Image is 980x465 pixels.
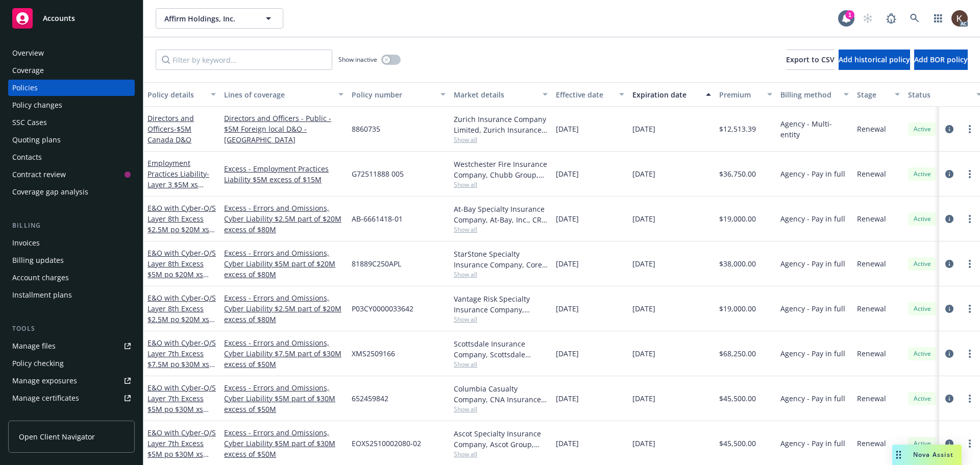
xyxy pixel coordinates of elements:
a: Excess - Errors and Omissions, Cyber Liability $2.5M part of $20M excess of $80M [224,203,344,235]
a: Excess - Employment Practices Liability $5M excess of $15M [224,163,344,185]
a: circleInformation [943,303,955,315]
span: Agency - Pay in full [780,168,845,179]
a: Accounts [8,4,135,33]
div: Vantage Risk Specialty Insurance Company, Vantage Risk [454,293,548,315]
span: [DATE] [632,348,655,359]
a: circleInformation [943,348,955,360]
span: Renewal [857,258,886,269]
span: P03CY0000033642 [352,303,413,314]
span: [DATE] [632,303,655,314]
div: Policy changes [12,97,62,113]
span: [DATE] [632,438,655,449]
div: Billing method [780,89,838,100]
span: Show all [454,225,548,234]
a: Policy checking [8,355,135,372]
button: Policy details [143,82,220,107]
span: $36,750.00 [719,168,756,179]
a: circleInformation [943,258,955,270]
a: more [964,213,976,225]
span: XMS2509166 [352,348,395,359]
a: Account charges [8,270,135,286]
a: Contacts [8,149,135,165]
button: Premium [715,82,776,107]
span: AB-6661418-01 [352,213,403,224]
div: Expiration date [632,89,700,100]
a: Excess - Errors and Omissions, Cyber Liability $5M part of $30M excess of $50M [224,382,344,414]
div: Policy details [148,89,205,100]
a: Quoting plans [8,132,135,148]
div: Drag to move [892,445,905,465]
div: Installment plans [12,287,72,303]
span: $38,000.00 [719,258,756,269]
div: Coverage gap analysis [12,184,88,200]
span: Renewal [857,393,886,404]
a: E&O with Cyber [148,203,216,245]
span: [DATE] [632,168,655,179]
a: Policies [8,80,135,96]
span: [DATE] [632,258,655,269]
a: Directors and Officers - Public - $5M Foreign local D&O - [GEOGRAPHIC_DATA] [224,113,344,145]
a: Excess - Errors and Omissions, Cyber Liability $5M part of $30M excess of $50M [224,427,344,459]
div: Contract review [12,166,66,183]
span: [DATE] [556,393,579,404]
a: Manage files [8,338,135,354]
span: Show all [454,405,548,413]
span: Show all [454,135,548,144]
div: Account charges [12,270,69,286]
a: circleInformation [943,123,955,135]
a: Contract review [8,166,135,183]
div: Policy checking [12,355,64,372]
span: EOXS2510002080-02 [352,438,421,449]
a: Excess - Errors and Omissions, Cyber Liability $5M part of $20M excess of $80M [224,248,344,280]
span: Export to CSV [786,55,835,64]
span: Show inactive [338,55,377,64]
span: Open Client Navigator [19,431,95,442]
a: E&O with Cyber [148,338,216,380]
span: Renewal [857,168,886,179]
span: [DATE] [632,393,655,404]
span: $45,500.00 [719,438,756,449]
a: more [964,123,976,135]
button: Effective date [552,82,628,107]
span: Active [912,259,933,268]
span: G72511888 005 [352,168,404,179]
button: Stage [853,82,904,107]
div: Ascot Specialty Insurance Company, Ascot Group, CRC Group [454,428,548,450]
span: Agency - Pay in full [780,438,845,449]
span: 652459842 [352,393,388,404]
a: Manage claims [8,407,135,424]
a: more [964,348,976,360]
span: [DATE] [556,438,579,449]
span: Renewal [857,213,886,224]
span: Manage exposures [8,373,135,389]
button: Market details [450,82,552,107]
a: circleInformation [943,437,955,450]
div: Effective date [556,89,613,100]
span: Add historical policy [839,55,910,64]
span: Show all [454,360,548,369]
div: Stage [857,89,889,100]
span: [DATE] [556,258,579,269]
span: Active [912,304,933,313]
a: circleInformation [943,168,955,180]
a: Coverage gap analysis [8,184,135,200]
span: Agency - Pay in full [780,213,845,224]
input: Filter by keyword... [156,50,332,70]
button: Add historical policy [839,50,910,70]
button: Add BOR policy [914,50,968,70]
a: Switch app [928,8,948,29]
button: Lines of coverage [220,82,348,107]
button: Expiration date [628,82,715,107]
div: Invoices [12,235,40,251]
a: Overview [8,45,135,61]
a: E&O with Cyber [148,293,216,335]
div: Westchester Fire Insurance Company, Chubb Group, CRC Group [454,159,548,180]
span: Renewal [857,124,886,134]
span: Active [912,214,933,224]
div: Tools [8,324,135,334]
span: Show all [454,180,548,189]
button: Affirm Holdings, Inc. [156,8,283,29]
a: E&O with Cyber [148,383,216,425]
span: Active [912,169,933,179]
a: more [964,303,976,315]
